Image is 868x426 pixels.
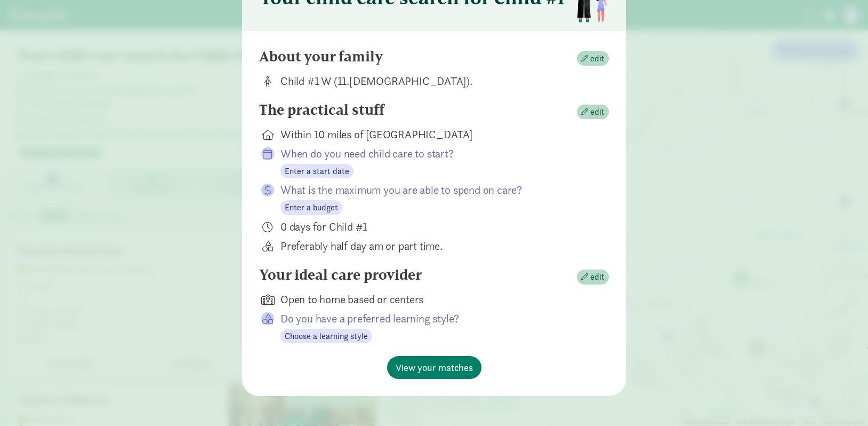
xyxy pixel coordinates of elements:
[590,106,605,119] span: edit
[280,239,592,254] div: Preferably half day am or part time.
[577,51,609,66] button: edit
[280,329,372,344] button: Choose a learning style
[285,330,368,343] span: Choose a learning style
[285,201,338,214] span: Enter a budget
[577,105,609,120] button: edit
[280,183,592,198] p: What is the maximum you are able to spend on care?
[280,292,592,307] div: Open to home based or centers
[280,164,353,179] button: Enter a start date
[280,200,342,215] button: Enter a budget
[280,74,592,89] div: Child #1 W (11.[DEMOGRAPHIC_DATA]).
[387,356,481,379] button: View your matches
[280,219,592,234] div: 0 days for Child #1
[259,101,384,119] h4: The practical stuff
[285,165,349,178] span: Enter a start date
[577,270,609,285] button: edit
[280,311,592,326] p: Do you have a preferred learning style?
[590,52,605,65] span: edit
[280,127,592,142] div: Within 10 miles of [GEOGRAPHIC_DATA]
[396,360,473,375] span: View your matches
[590,271,605,283] span: edit
[259,266,422,283] h4: Your ideal care provider
[259,48,383,65] h4: About your family
[280,146,592,161] p: When do you need child care to start?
